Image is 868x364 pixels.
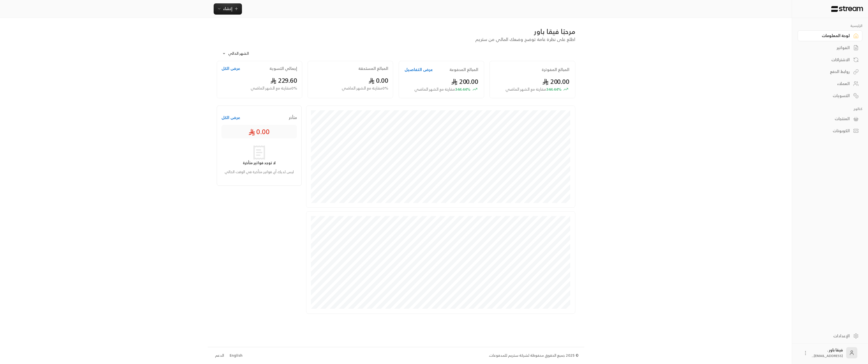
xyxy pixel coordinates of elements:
[831,6,864,12] img: Logo
[812,353,843,359] span: [EMAIL_ADDRESS]....
[405,67,433,72] button: عرض التفاصيل
[798,78,862,89] a: العملاء
[798,30,862,41] a: لوحة المعلومات
[342,85,388,91] span: 0 % مقارنة مع الشهر الماضي
[243,160,276,166] strong: لا توجد فواتير متأخرة
[289,115,297,120] span: متأخر
[798,330,862,341] a: الإعدادات
[358,66,388,71] h2: المبالغ المستحقة
[805,33,850,38] div: لوحة المعلومات
[542,67,569,72] h2: المبالغ المفوترة
[805,128,850,134] div: الكوبونات
[224,169,294,175] p: ليس لديك أي فواتير متأخرة في الوقت الحالي
[798,90,862,101] a: التسويات
[798,66,862,77] a: روابط الدفع
[542,76,569,87] span: 200.00
[805,93,850,99] div: التسويات
[270,75,297,86] span: 229.60
[269,66,297,71] h2: إجمالي التسوية
[451,76,478,87] span: 200.00
[798,113,862,124] a: المنتجات
[798,125,862,136] a: الكوبونات
[221,66,240,71] button: عرض الكل
[489,353,579,358] div: © 2025 جميع الحقوق محفوظة لشركة ستريم للمدفوعات.
[805,69,850,74] div: روابط الدفع
[798,107,862,111] p: كتالوج
[798,54,862,65] a: الاشتراكات
[414,86,470,92] span: 344.44 %
[223,5,232,12] span: إنشاء
[230,353,243,358] div: English
[248,127,270,136] span: 0.00
[475,35,575,43] span: اطلع على نظرة عامة توضح وضعك المالي من ستريم
[805,45,850,51] div: الفواتير
[213,351,226,361] a: الدعم
[219,46,261,61] div: الشهر الحالي
[449,67,478,72] h2: المبالغ المدفوعة
[798,42,862,53] a: الفواتير
[505,86,546,93] span: مقارنة مع الشهر الماضي
[805,116,850,122] div: المنتجات
[221,115,240,120] button: عرض الكل
[505,86,562,92] span: 344.44 %
[414,86,455,93] span: مقارنة مع الشهر الماضي
[217,27,575,36] div: مرحبًا فيقا باور
[798,24,862,28] p: الرئيسية
[805,333,850,339] div: الإعدادات
[805,81,850,86] div: العملاء
[805,57,850,63] div: الاشتراكات
[812,347,843,358] div: فيقا باور .
[251,85,297,91] span: 0 % مقارنة مع الشهر الماضي
[214,3,242,15] button: إنشاء
[368,75,388,86] span: 0.00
